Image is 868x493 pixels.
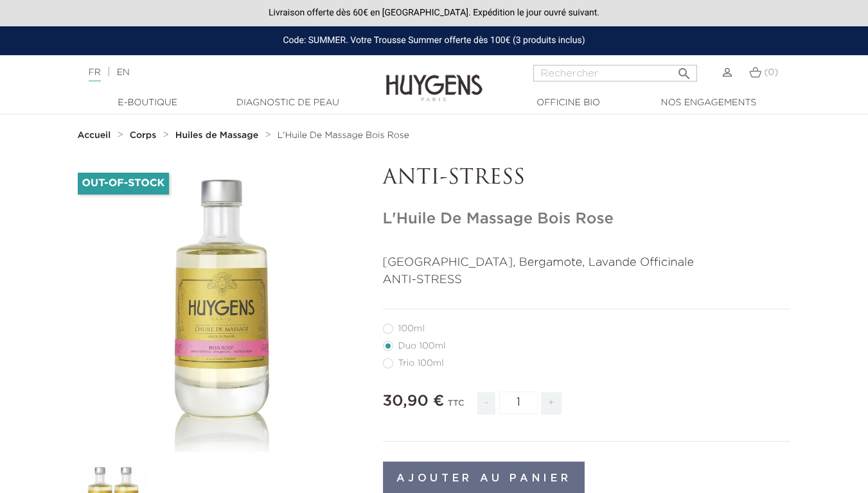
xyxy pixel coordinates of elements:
[84,96,212,110] a: E-Boutique
[386,54,483,103] img: Huygens
[644,96,773,110] a: Nos engagements
[78,131,111,140] strong: Accueil
[116,68,129,77] a: EN
[175,131,258,140] strong: Huiles de Massage
[383,358,459,368] label: Trio 100ml
[278,131,409,140] span: L'Huile De Massage Bois Rose
[383,394,445,409] span: 30,90 €
[541,392,562,415] span: +
[764,68,778,77] span: (0)
[175,130,261,141] a: Huiles de Massage
[130,130,159,141] a: Corps
[224,96,352,110] a: Diagnostic de peau
[448,390,465,424] div: TTC
[477,392,495,415] span: -
[278,130,409,141] a: L'Huile De Massage Bois Rose
[89,68,101,82] a: FR
[677,62,692,78] i: 
[78,130,114,141] a: Accueil
[383,254,791,272] p: [GEOGRAPHIC_DATA], Bergamote, Lavande Officinale
[82,65,352,80] div: |
[383,324,440,334] label: 100ml
[673,61,696,78] button: 
[383,272,791,289] p: ANTI-STRESS
[130,131,157,140] strong: Corps
[499,392,538,414] input: Quantité
[78,173,170,195] li: Out-of-Stock
[383,210,791,229] h1: L'Huile De Massage Bois Rose
[533,65,697,82] input: Rechercher
[504,96,633,110] a: Officine Bio
[383,341,461,351] label: Duo 100ml
[383,166,791,191] p: ANTI-STRESS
